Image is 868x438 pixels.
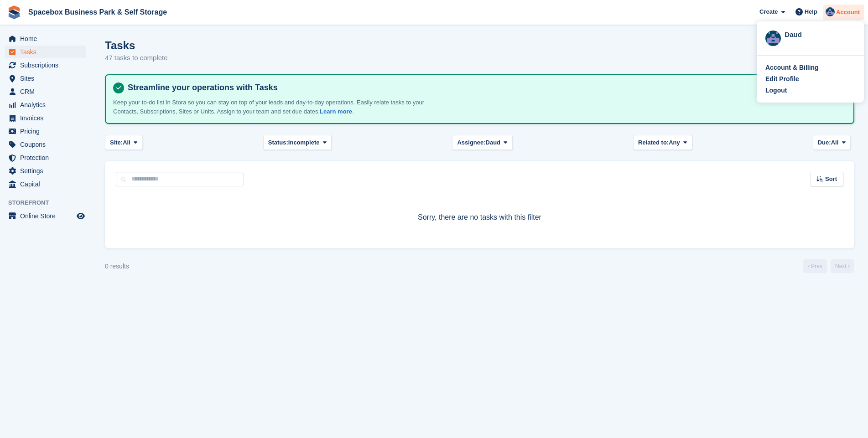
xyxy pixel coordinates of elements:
[826,7,835,16] img: Daud
[105,135,143,150] button: Site: All
[765,74,799,84] div: Edit Profile
[20,46,75,58] span: Tasks
[105,39,168,52] h1: Tasks
[20,32,75,45] span: Home
[5,151,86,164] a: menu
[320,108,352,115] a: Learn more
[5,59,86,72] a: menu
[765,63,819,72] div: Account & Billing
[8,198,91,207] span: Storefront
[20,98,75,111] span: Analytics
[486,138,501,147] span: Daud
[5,210,86,222] a: menu
[825,175,837,184] span: Sort
[20,210,75,222] span: Online Store
[5,85,86,98] a: menu
[5,32,86,45] a: menu
[105,262,129,271] div: 0 results
[5,46,86,58] a: menu
[765,31,781,46] img: Daud
[836,8,860,17] span: Account
[831,259,854,273] a: Next
[805,7,817,16] span: Help
[20,59,75,72] span: Subscriptions
[813,135,851,150] button: Due: All
[105,53,168,63] p: 47 tasks to complete
[20,72,75,85] span: Sites
[20,151,75,164] span: Protection
[20,85,75,98] span: CRM
[263,135,332,150] button: Status: Incomplete
[268,138,288,147] span: Status:
[5,98,86,111] a: menu
[669,138,680,147] span: Any
[5,165,86,177] a: menu
[818,138,831,147] span: Due:
[785,30,855,38] div: Daud
[288,138,320,147] span: Incomplete
[638,138,669,147] span: Related to:
[20,125,75,138] span: Pricing
[124,82,846,93] h4: Streamline your operations with Tasks
[633,135,692,150] button: Related to: Any
[5,125,86,138] a: menu
[765,86,855,95] a: Logout
[765,63,855,72] a: Account & Billing
[123,138,130,147] span: All
[765,74,855,84] a: Edit Profile
[5,112,86,124] a: menu
[20,165,75,177] span: Settings
[457,138,485,147] span: Assignee:
[20,112,75,124] span: Invoices
[452,135,512,150] button: Assignee: Daud
[20,138,75,151] span: Coupons
[7,5,21,19] img: stora-icon-8386f47178a22dfd0bd8f6a31ec36ba5ce8667c1dd55bd0f319d3a0aa187defe.svg
[20,178,75,191] span: Capital
[116,212,843,223] p: Sorry, there are no tasks with this filter
[75,211,86,222] a: Preview store
[25,5,171,20] a: Spacebox Business Park & Self Storage
[5,138,86,151] a: menu
[765,86,787,95] div: Logout
[831,138,839,147] span: All
[113,98,432,116] p: Keep your to-do list in Stora so you can stay on top of your leads and day-to-day operations. Eas...
[803,259,827,273] a: Previous
[5,72,86,85] a: menu
[110,138,123,147] span: Site:
[759,7,778,16] span: Create
[5,178,86,191] a: menu
[801,259,856,273] nav: Page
